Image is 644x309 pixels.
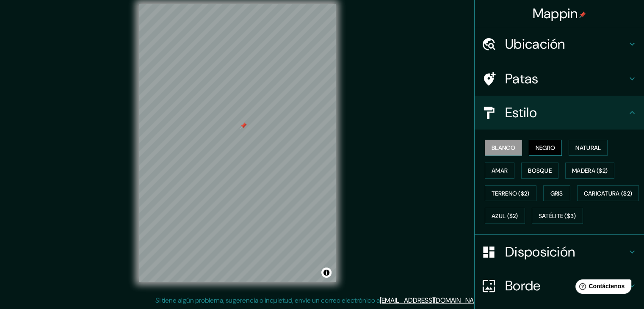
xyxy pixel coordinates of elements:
[475,235,644,269] div: Disposición
[505,70,539,88] font: Patas
[529,140,562,156] button: Negro
[475,96,644,130] div: Estilo
[505,104,537,121] font: Estilo
[569,276,635,300] iframe: Lanzador de widgets de ayuda
[532,208,583,224] button: Satélite ($3)
[569,140,608,156] button: Natural
[565,163,614,179] button: Madera ($2)
[475,27,644,61] div: Ubicación
[539,212,576,220] font: Satélite ($3)
[543,185,570,201] button: Gris
[550,190,563,197] font: Gris
[485,140,522,156] button: Blanco
[579,11,586,18] img: pin-icon.png
[577,185,639,201] button: Caricatura ($2)
[505,277,541,295] font: Borde
[584,190,633,197] font: Caricatura ($2)
[521,163,558,179] button: Bosque
[492,212,518,220] font: Azul ($2)
[475,62,644,96] div: Patas
[321,268,332,278] button: Activar o desactivar atribución
[155,296,380,305] font: Si tiene algún problema, sugerencia o inquietud, envíe un correo electrónico a
[139,4,336,282] canvas: Mapa
[505,243,575,261] font: Disposición
[492,190,530,197] font: Terreno ($2)
[533,5,578,22] font: Mappin
[380,296,484,305] a: [EMAIL_ADDRESS][DOMAIN_NAME]
[572,167,608,174] font: Madera ($2)
[575,144,601,152] font: Natural
[485,208,525,224] button: Azul ($2)
[528,167,552,174] font: Bosque
[505,35,565,53] font: Ubicación
[492,167,508,174] font: Amar
[536,144,556,152] font: Negro
[485,185,536,201] button: Terreno ($2)
[492,144,515,152] font: Blanco
[475,269,644,303] div: Borde
[485,163,514,179] button: Amar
